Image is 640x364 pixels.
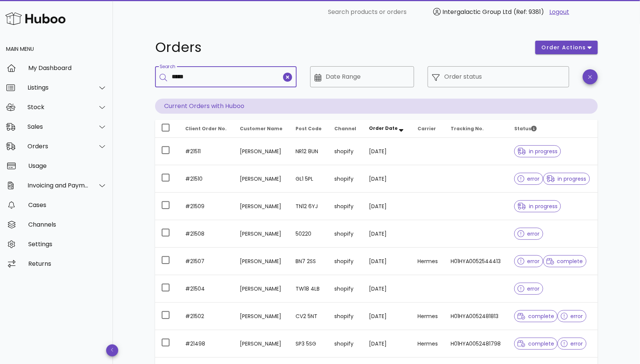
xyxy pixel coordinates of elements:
h1: Orders [155,41,526,54]
span: error [518,176,540,181]
span: (Ref: 9381) [514,8,544,16]
th: Customer Name [234,120,290,138]
td: shopify [329,138,363,165]
td: shopify [329,303,363,330]
img: Huboo Logo [5,11,66,27]
td: [PERSON_NAME] [234,165,290,193]
td: [PERSON_NAME] [234,220,290,248]
span: error [518,231,540,236]
span: Post Code [296,125,322,132]
td: [DATE] [363,165,412,193]
td: [PERSON_NAME] [234,303,290,330]
td: Hermes [412,330,445,358]
div: Listings [27,84,89,91]
th: Tracking No. [445,120,509,138]
span: Tracking No. [451,125,484,132]
td: #21504 [179,275,234,303]
td: Hermes [412,248,445,275]
span: Carrier [418,125,436,132]
a: Logout [550,8,570,17]
th: Channel [329,120,363,138]
span: in progress [518,204,558,209]
td: 50220 [290,220,328,248]
td: CV2 5NT [290,303,328,330]
div: Stock [27,104,89,111]
td: #21498 [179,330,234,358]
td: [DATE] [363,193,412,220]
td: [DATE] [363,248,412,275]
td: BN7 2SS [290,248,328,275]
td: [PERSON_NAME] [234,275,290,303]
td: H01HYA0052481813 [445,303,509,330]
th: Order Date: Sorted descending. Activate to remove sorting. [363,120,412,138]
label: Search [160,64,175,70]
span: order actions [541,44,587,52]
span: Intergalactic Group Ltd [443,8,512,16]
td: Hermes [412,303,445,330]
span: error [561,314,583,319]
span: in progress [518,149,558,154]
td: #21502 [179,303,234,330]
span: Customer Name [240,125,282,132]
td: H01HYA0052544413 [445,248,509,275]
td: [DATE] [363,138,412,165]
td: #21510 [179,165,234,193]
div: Usage [28,162,107,169]
div: Orders [27,143,89,150]
td: TW18 4LB [290,275,328,303]
div: My Dashboard [28,64,107,72]
th: Client Order No. [179,120,234,138]
td: shopify [329,165,363,193]
span: Client Order No. [185,125,227,132]
div: Returns [28,260,107,267]
div: Sales [27,123,89,130]
td: #21507 [179,248,234,275]
td: #21508 [179,220,234,248]
td: [PERSON_NAME] [234,138,290,165]
button: clear icon [283,73,292,82]
td: [PERSON_NAME] [234,330,290,358]
td: shopify [329,220,363,248]
td: TN12 6YJ [290,193,328,220]
th: Carrier [412,120,445,138]
p: Current Orders with Huboo [155,99,598,114]
td: GL1 5PL [290,165,328,193]
td: shopify [329,330,363,358]
td: #21509 [179,193,234,220]
td: #21511 [179,138,234,165]
span: in progress [547,176,587,181]
div: Settings [28,241,107,248]
span: error [561,341,583,346]
span: error [518,259,540,264]
span: Channel [335,125,357,132]
td: [DATE] [363,275,412,303]
td: shopify [329,248,363,275]
span: Order Date [369,125,398,131]
span: Status [514,125,537,132]
span: complete [547,259,583,264]
td: SP3 5SG [290,330,328,358]
td: [DATE] [363,303,412,330]
th: Status [508,120,598,138]
td: shopify [329,275,363,303]
td: shopify [329,193,363,220]
span: complete [518,314,554,319]
div: Channels [28,221,107,228]
span: complete [518,341,554,346]
td: [DATE] [363,220,412,248]
td: H01HYA0052481798 [445,330,509,358]
th: Post Code [290,120,328,138]
span: error [518,286,540,291]
td: [PERSON_NAME] [234,248,290,275]
td: [DATE] [363,330,412,358]
div: Invoicing and Payments [27,182,89,189]
td: [PERSON_NAME] [234,193,290,220]
div: Cases [28,201,107,209]
button: order actions [535,41,598,54]
td: NR12 8UN [290,138,328,165]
